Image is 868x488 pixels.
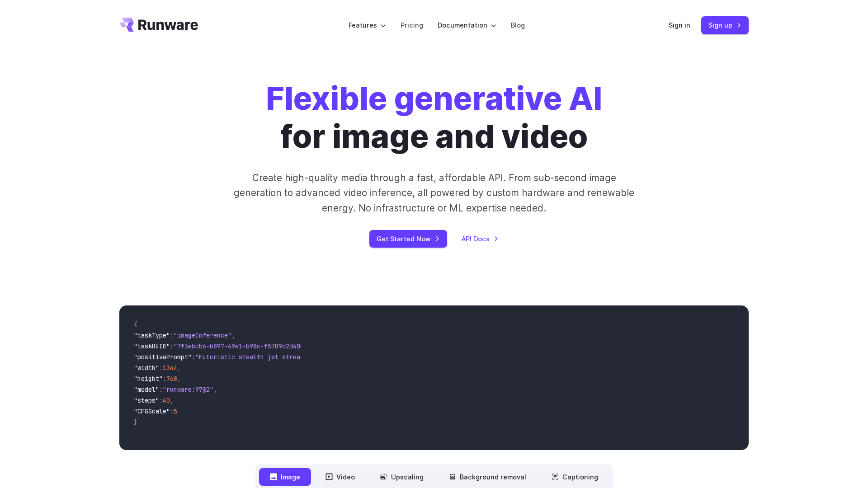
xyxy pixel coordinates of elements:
strong: Flexible generative AI [266,79,602,117]
span: , [177,375,181,383]
span: "model" [134,385,159,394]
span: : [170,331,174,339]
a: Go to / [119,18,198,32]
span: 768 [166,375,177,383]
span: , [213,385,217,394]
span: 40 [163,396,170,404]
span: 1344 [163,364,177,372]
span: : [159,385,163,394]
span: "width" [134,364,159,372]
span: "positivePrompt" [134,353,192,361]
span: "7f3ebcb6-b897-49e1-b98c-f5789d2d40d7" [174,342,311,350]
span: "imageInference" [174,331,231,339]
a: Sign up [701,16,749,34]
a: Blog [511,20,525,30]
span: : [170,407,174,415]
span: "taskUUID" [134,342,170,350]
span: "height" [134,375,163,383]
span: : [192,353,195,361]
label: Documentation [438,20,496,30]
span: : [170,342,174,350]
span: "CFGScale" [134,407,170,415]
button: Background removal [438,468,537,486]
span: : [159,396,163,404]
span: } [134,418,137,426]
a: Get Started Now [369,230,447,248]
button: Captioning [541,468,609,486]
span: : [163,375,166,383]
a: Pricing [401,20,423,30]
span: { [134,320,137,328]
span: , [177,364,181,372]
span: "runware:97@2" [163,385,213,394]
label: Features [349,20,386,30]
p: Create high-quality media through a fast, affordable API. From sub-second image generation to adv... [233,170,636,216]
span: , [170,396,174,404]
span: "taskType" [134,331,170,339]
button: Upscaling [369,468,434,486]
a: Sign in [669,20,690,30]
h1: for image and video [266,80,602,156]
span: : [159,364,163,372]
span: , [231,331,235,339]
span: "steps" [134,396,159,404]
button: Image [259,468,311,486]
span: "Futuristic stealth jet streaking through a neon-lit cityscape with glowing purple exhaust" [195,353,524,361]
span: 5 [174,407,177,415]
a: API Docs [462,234,499,244]
button: Video [315,468,366,486]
